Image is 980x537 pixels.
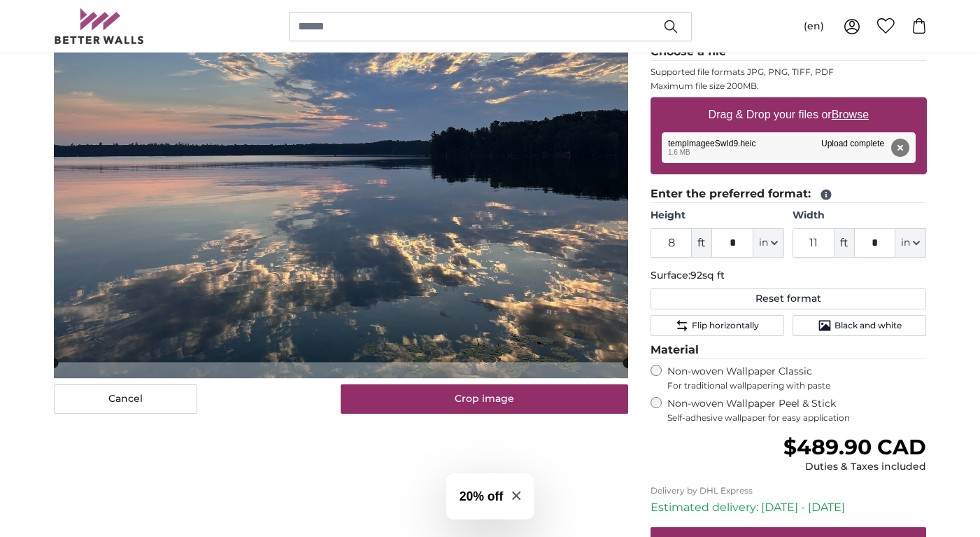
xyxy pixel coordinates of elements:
[783,434,926,460] span: $489.90 CAD
[54,8,145,44] img: Betterwalls
[793,209,926,223] label: Width
[759,236,768,250] span: in
[793,315,926,336] button: Black and white
[783,460,926,474] div: Duties & Taxes included
[651,499,927,516] p: Estimated delivery: [DATE] - [DATE]
[690,269,725,281] span: 92sq ft
[651,342,927,359] legend: Material
[651,209,784,223] label: Height
[667,380,927,391] span: For traditional wallpapering with paste
[651,186,927,203] legend: Enter the preferred format:
[651,269,927,283] p: Surface:
[341,384,628,414] button: Crop image
[651,67,927,78] p: Supported file formats JPG, PNG, TIFF, PDF
[835,228,854,258] span: ft
[901,236,910,250] span: in
[667,365,927,391] label: Non-woven Wallpaper Classic
[692,320,759,331] span: Flip horizontally
[832,109,869,120] u: Browse
[692,228,711,258] span: ft
[651,485,927,496] p: Delivery by DHL Express
[651,288,927,309] button: Reset format
[651,315,784,336] button: Flip horizontally
[895,228,926,258] button: in
[54,384,197,414] button: Cancel
[702,101,874,129] label: Drag & Drop your files or
[667,412,927,424] span: Self-adhesive wallpaper for easy application
[651,81,927,92] p: Maximum file size 200MB.
[835,320,902,331] span: Black and white
[753,228,784,258] button: in
[793,14,835,39] button: (en)
[667,397,927,424] label: Non-woven Wallpaper Peel & Stick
